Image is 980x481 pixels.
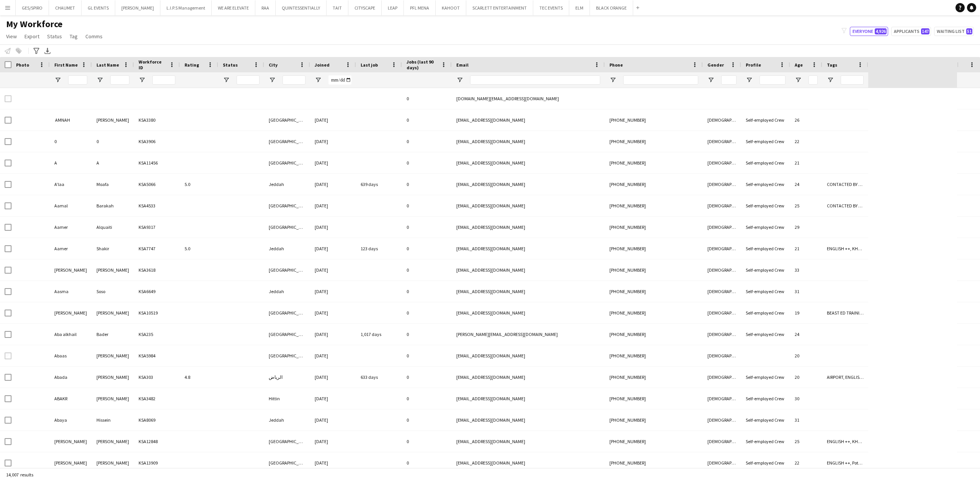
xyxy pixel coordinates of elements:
div: KSA5066 [134,174,180,195]
div: ENGLISH ++, Potential Freelancer Training, RUSSIAN SPEAKER, TOP HOST/HOSTESS, TOP PROMOTER, TOP [... [822,452,868,473]
div: [DEMOGRAPHIC_DATA] [703,324,741,345]
div: [DEMOGRAPHIC_DATA] [703,409,741,430]
div: [EMAIL_ADDRESS][DOMAIN_NAME] [452,409,605,430]
div: 0 [402,281,452,302]
span: Export [24,33,39,40]
div: [PERSON_NAME][EMAIL_ADDRESS][DOMAIN_NAME] [452,324,605,345]
span: Workforce ID [139,59,166,70]
button: Open Filter Menu [139,77,145,83]
div: [DOMAIN_NAME][EMAIL_ADDRESS][DOMAIN_NAME] [452,88,605,109]
input: Age Filter Input [808,75,818,85]
div: AIRPORT, ENGLISH ++, KHALEEJI PROFILE, TOP PROMOTER, TOP [PERSON_NAME] [822,367,868,388]
div: Abaas [50,345,92,366]
div: [EMAIL_ADDRESS][DOMAIN_NAME] [452,367,605,388]
div: 4.8 [180,367,218,388]
div: 24 [790,324,822,345]
div: KSA3618 [134,259,180,280]
input: Row Selection is disabled for this row (unchecked) [5,95,11,102]
div: [DATE] [310,324,356,345]
div: Self-employed Crew [741,302,790,323]
button: SCARLETT ENTERTAINMENT [466,0,533,15]
div: [DEMOGRAPHIC_DATA] [703,345,741,366]
div: [GEOGRAPHIC_DATA] [264,431,310,452]
div: [DATE] [310,345,356,366]
div: [PHONE_NUMBER] [605,431,703,452]
span: My Workforce [6,18,62,30]
span: Photo [16,62,29,68]
div: 0 [402,195,452,216]
span: Status [47,33,62,40]
div: 5.0 [180,238,218,259]
div: Shakir [92,238,134,259]
div: Self-employed Crew [741,152,790,173]
div: ABAKR [50,388,92,409]
div: [GEOGRAPHIC_DATA] [264,259,310,280]
div: [PHONE_NUMBER] [605,131,703,152]
div: [EMAIL_ADDRESS][DOMAIN_NAME] [452,174,605,195]
button: [PERSON_NAME] [115,0,160,15]
div: 0 [402,367,452,388]
input: Gender Filter Input [721,75,737,85]
div: [PERSON_NAME] [92,431,134,452]
div: [EMAIL_ADDRESS][DOMAIN_NAME] [452,302,605,323]
app-action-btn: Export XLSX [43,46,52,55]
button: Open Filter Menu [795,77,802,83]
div: ‏Abada [50,367,92,388]
div: [EMAIL_ADDRESS][DOMAIN_NAME] [452,152,605,173]
div: [DATE] [310,195,356,216]
span: City [269,62,278,68]
button: Open Filter Menu [746,77,753,83]
div: [DATE] [310,367,356,388]
div: Self-employed Crew [741,259,790,280]
button: Open Filter Menu [827,77,834,83]
div: 0 [402,131,452,152]
div: [EMAIL_ADDRESS][DOMAIN_NAME] [452,281,605,302]
div: [PHONE_NUMBER] [605,238,703,259]
div: 33 [790,259,822,280]
div: [DATE] [310,174,356,195]
div: [PERSON_NAME] [50,452,92,473]
div: 30 [790,388,822,409]
button: Open Filter Menu [96,77,103,83]
div: Self-employed Crew [741,388,790,409]
div: KSA6649 [134,281,180,302]
div: Jeddah [264,238,310,259]
div: Bader [92,324,134,345]
input: Last Name Filter Input [110,75,129,85]
div: 21 [790,152,822,173]
div: 25 [790,195,822,216]
div: [DATE] [310,131,356,152]
button: GL EVENTS [82,0,115,15]
span: Email [456,62,469,68]
button: Open Filter Menu [315,77,322,83]
div: Barakah [92,195,134,216]
button: L.I.P.S Management [160,0,212,15]
a: Status [44,31,65,41]
div: Aamer [50,238,92,259]
div: Self-employed Crew [741,409,790,430]
div: [DATE] [310,388,356,409]
button: RAA [255,0,276,15]
div: 0 [92,131,134,152]
button: Open Filter Menu [707,77,714,83]
span: Status [223,62,238,68]
div: [PERSON_NAME] [92,302,134,323]
button: Open Filter Menu [456,77,463,83]
div: 31 [790,409,822,430]
div: [PHONE_NUMBER] [605,388,703,409]
div: [PHONE_NUMBER] [605,409,703,430]
div: 0 [402,152,452,173]
div: KSA235 [134,324,180,345]
div: KSA3380 [134,109,180,130]
div: Aamal [50,195,92,216]
a: View [3,31,20,41]
div: [DEMOGRAPHIC_DATA] [703,109,741,130]
div: Aba alkhail [50,324,92,345]
div: Abaya [50,409,92,430]
div: [DEMOGRAPHIC_DATA] [703,302,741,323]
div: الرياض [264,367,310,388]
div: [EMAIL_ADDRESS][DOMAIN_NAME] [452,431,605,452]
div: KSA13909 [134,452,180,473]
button: BLACK ORANGE [590,0,633,15]
div: 21 [790,238,822,259]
